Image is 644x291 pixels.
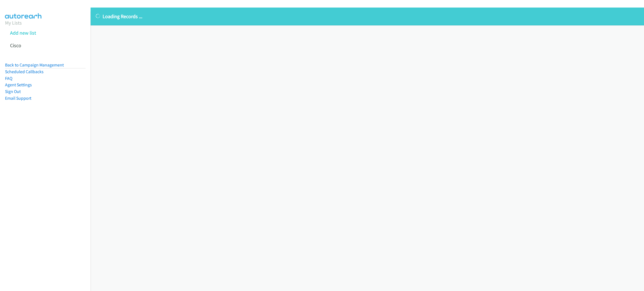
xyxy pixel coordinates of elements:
[5,62,64,68] a: Back to Campaign Management
[96,13,639,20] p: Loading Records ...
[5,82,32,87] a: Agent Settings
[5,69,44,74] a: Scheduled Callbacks
[5,20,22,26] a: My Lists
[5,96,31,101] a: Email Support
[10,42,21,49] a: Cisco
[5,89,21,94] a: Sign Out
[10,30,36,36] a: Add new list
[5,76,12,81] a: FAQ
